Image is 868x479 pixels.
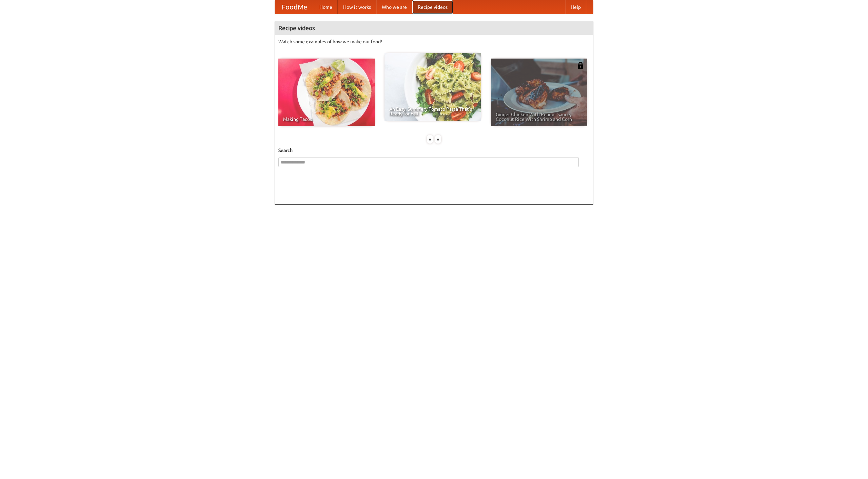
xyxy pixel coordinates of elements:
h5: Search [278,147,590,154]
span: An Easy, Summery Tomato Pasta That's Ready for Fall [389,107,476,116]
a: How it works [338,0,376,14]
a: Recipe videos [412,0,453,14]
a: Help [565,0,586,14]
img: 483408.png [577,62,584,69]
a: FoodMe [275,0,314,14]
p: Watch some examples of how we make our food! [278,38,590,45]
a: Making Tacos [278,59,375,126]
a: Who we are [376,0,412,14]
div: « [427,135,433,144]
a: An Easy, Summery Tomato Pasta That's Ready for Fall [384,53,481,121]
span: Making Tacos [283,117,370,122]
a: Home [314,0,338,14]
h4: Recipe videos [275,21,593,35]
div: » [435,135,441,144]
